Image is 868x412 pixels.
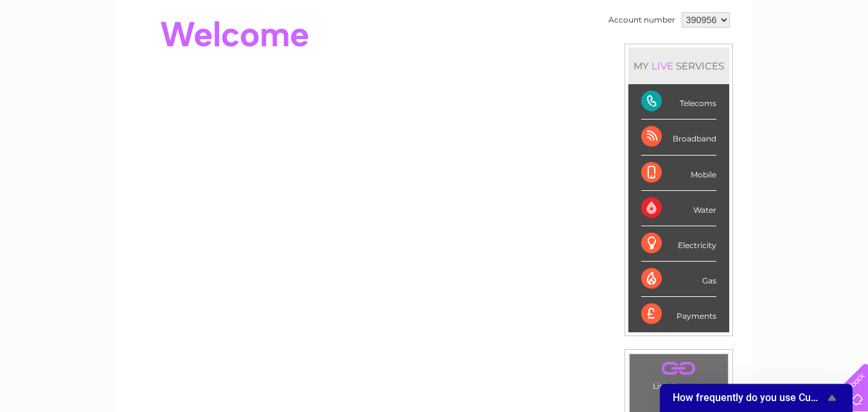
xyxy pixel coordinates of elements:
[642,55,666,64] a: Water
[710,55,748,64] a: Telecoms
[826,55,856,64] a: Log out
[673,390,840,406] button: Show survey - How frequently do you use Customer Zone?
[641,156,716,191] div: Mobile
[626,6,714,22] a: 0333 014 3131
[756,55,775,64] a: Blog
[641,226,716,262] div: Electricity
[783,55,814,64] a: Contact
[641,84,716,120] div: Telecoms
[673,392,824,404] span: How frequently do you use Customer Zone?
[628,48,729,84] div: MY SERVICES
[641,262,716,297] div: Gas
[605,9,678,31] td: Account number
[629,354,729,394] td: Link Account
[649,60,676,72] div: LIVE
[131,7,738,62] div: Clear Business is a trading name of Verastar Limited (registered in [GEOGRAPHIC_DATA] No. 3667643...
[633,357,725,380] a: .
[30,33,96,73] img: logo.png
[641,120,716,155] div: Broadband
[674,55,702,64] a: Energy
[641,297,716,332] div: Payments
[641,191,716,226] div: Water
